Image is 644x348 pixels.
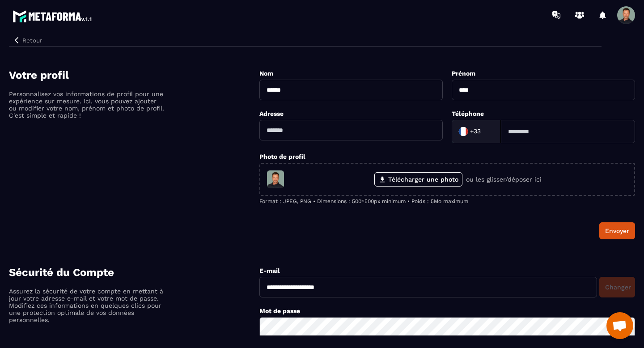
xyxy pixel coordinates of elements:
[9,288,165,323] p: Assurez la sécurité de votre compte en mettant à jour votre adresse e-mail et votre mot de passe....
[466,176,542,183] p: ou les glisser/déposer ici
[483,125,491,138] input: Search for option
[374,172,462,187] label: Télécharger une photo
[9,69,259,81] h4: Votre profil
[454,123,472,140] img: Country Flag
[452,120,501,143] div: Search for option
[9,266,259,279] h4: Sécurité du Compte
[452,70,475,77] label: Prénom
[9,34,46,46] button: Retour
[259,267,280,274] label: E-mail
[259,153,305,160] label: Photo de profil
[599,222,635,239] button: Envoyer
[259,110,284,117] label: Adresse
[13,8,93,24] img: logo
[259,307,300,314] label: Mot de passe
[9,90,165,119] p: Personnalisez vos informations de profil pour une expérience sur mesure. Ici, vous pouvez ajouter...
[470,127,481,136] span: +33
[259,198,635,204] p: Format : JPEG, PNG • Dimensions : 500*500px minimum • Poids : 5Mo maximum
[259,70,273,77] label: Nom
[452,110,484,117] label: Téléphone
[606,312,633,339] div: Ouvrir le chat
